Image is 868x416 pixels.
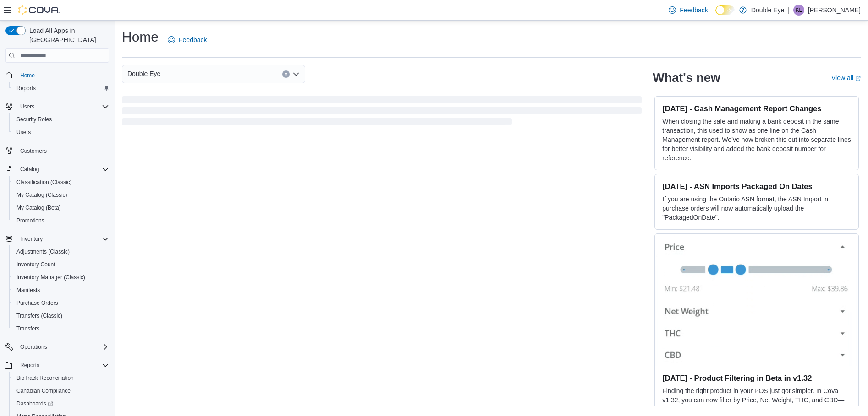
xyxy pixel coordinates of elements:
button: Reports [9,82,113,95]
button: Operations [2,340,113,353]
span: Users [20,103,34,110]
a: Home [16,70,38,81]
span: Purchase Orders [13,297,109,308]
button: Open list of options [292,70,300,78]
span: Customers [20,147,47,155]
button: Catalog [2,163,113,176]
button: My Catalog (Beta) [9,201,113,214]
span: Transfers (Classic) [13,310,109,321]
svg: External link [855,76,861,81]
span: Security Roles [13,114,109,125]
button: Classification (Classic) [9,176,113,189]
span: Operations [16,341,109,352]
span: BioTrack Reconciliation [16,374,74,382]
span: Feedback [680,5,708,15]
button: Users [2,100,113,113]
a: Dashboards [13,398,57,409]
span: Manifests [16,286,40,294]
h3: [DATE] - Product Filtering in Beta in v1.32 [662,373,851,383]
a: Promotions [13,215,48,226]
p: [PERSON_NAME] [808,5,861,16]
span: Promotions [16,217,44,224]
span: Inventory Manager (Classic) [16,274,85,281]
span: Dashboards [13,398,109,409]
span: Classification (Classic) [16,178,72,186]
span: My Catalog (Beta) [16,204,61,211]
span: BioTrack Reconciliation [13,373,109,384]
button: Reports [16,360,43,371]
span: Transfers [16,325,39,332]
span: Inventory Manager (Classic) [13,272,109,283]
span: Manifests [13,285,109,296]
button: My Catalog (Classic) [9,189,113,201]
span: Home [20,72,35,79]
button: Inventory Manager (Classic) [9,271,113,284]
button: Transfers [9,322,113,335]
span: Adjustments (Classic) [13,246,109,257]
span: Reports [16,85,36,92]
span: Operations [20,343,47,351]
button: Reports [2,359,113,372]
a: Purchase Orders [13,297,62,308]
a: Feedback [164,31,210,49]
span: My Catalog (Beta) [13,202,109,213]
p: When closing the safe and making a bank deposit in the same transaction, this used to show as one... [662,117,851,162]
a: My Catalog (Beta) [13,202,65,213]
button: Manifests [9,284,113,297]
span: Purchase Orders [16,299,58,307]
button: Inventory [2,232,113,245]
span: Canadian Compliance [16,387,71,394]
span: Double Eye [127,68,160,79]
div: Kevin Lopez [793,5,804,16]
h3: [DATE] - ASN Imports Packaged On Dates [662,182,851,191]
button: Catalog [16,164,43,175]
p: If you are using the Ontario ASN format, the ASN Import in purchase orders will now automatically... [662,194,851,222]
span: Customers [16,145,109,157]
span: Catalog [20,166,39,173]
span: Reports [16,360,109,371]
button: Promotions [9,214,113,227]
h2: What's new [653,70,720,85]
span: Load All Apps in [GEOGRAPHIC_DATA] [26,26,109,44]
button: Transfers (Classic) [9,309,113,322]
a: BioTrack Reconciliation [13,373,77,384]
a: Reports [13,83,39,94]
button: Users [16,101,38,112]
h3: [DATE] - Cash Management Report Changes [662,104,851,113]
button: Users [9,126,113,139]
span: Loading [122,98,642,127]
a: Canadian Compliance [13,385,74,396]
span: Users [16,101,109,112]
span: My Catalog (Classic) [13,189,109,200]
p: | [788,5,790,16]
button: Clear input [282,70,290,78]
span: Promotions [13,215,109,226]
span: Reports [13,83,109,94]
span: Adjustments (Classic) [16,248,70,255]
input: Dark Mode [715,5,735,15]
button: Operations [16,341,51,352]
a: View allExternal link [831,74,861,81]
button: Adjustments (Classic) [9,245,113,258]
a: Users [13,127,34,138]
a: My Catalog (Classic) [13,189,71,200]
p: Double Eye [751,5,784,16]
button: BioTrack Reconciliation [9,372,113,384]
a: Customers [16,146,50,157]
span: Catalog [16,164,109,175]
span: Home [16,69,109,81]
span: Inventory [16,233,109,244]
span: Reports [20,362,39,369]
span: Transfers [13,323,109,334]
span: Inventory Count [13,259,109,270]
button: Security Roles [9,113,113,126]
span: Canadian Compliance [13,385,109,396]
span: My Catalog (Classic) [16,191,67,199]
a: Inventory Manager (Classic) [13,272,89,283]
span: KL [796,5,802,16]
button: Inventory Count [9,258,113,271]
a: Security Roles [13,114,55,125]
button: Canadian Compliance [9,384,113,397]
button: Customers [2,144,113,157]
